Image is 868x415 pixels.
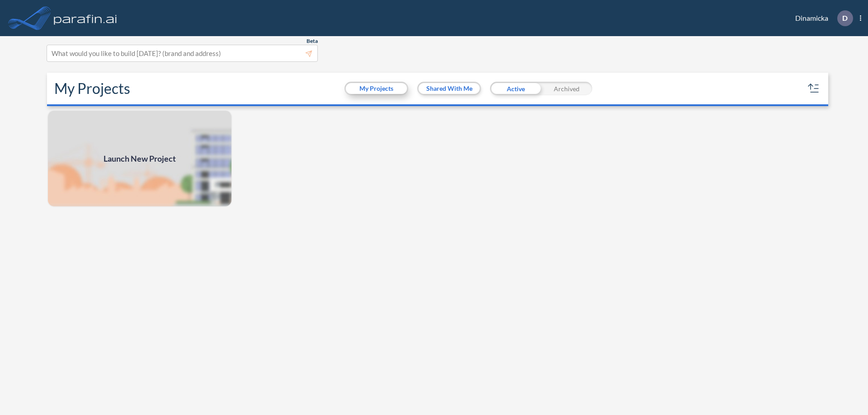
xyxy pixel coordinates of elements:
div: Dinamicka [782,10,861,26]
div: Archived [541,82,592,95]
img: add [47,110,232,207]
span: Launch New Project [104,153,176,165]
a: Launch New Project [47,110,232,207]
p: D [842,14,848,22]
img: logo [52,9,119,27]
div: Active [490,82,541,95]
button: My Projects [346,83,407,94]
span: Beta [307,37,318,45]
button: sort [807,81,821,96]
h2: My Projects [54,80,130,97]
button: Shared With Me [419,83,480,94]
